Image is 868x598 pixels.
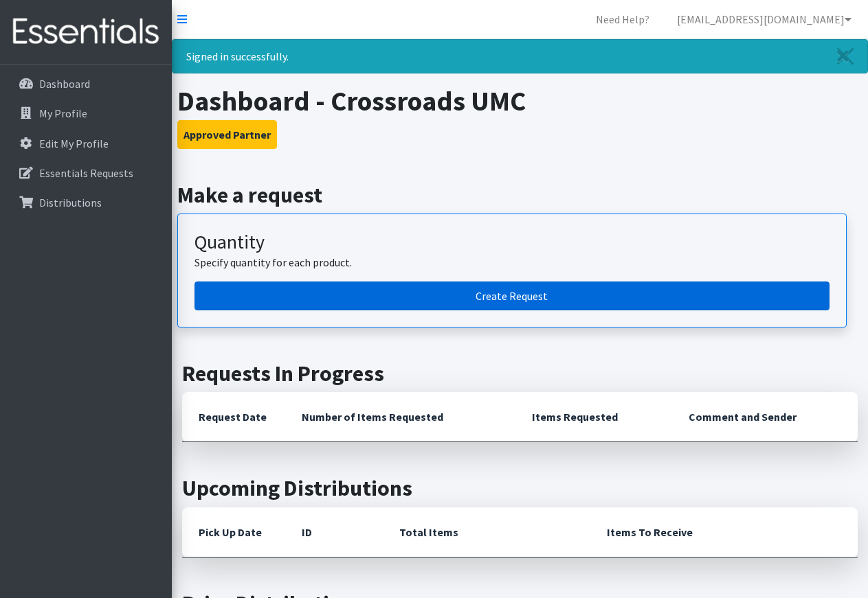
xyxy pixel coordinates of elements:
[177,84,863,117] h1: Dashboard - Crossroads UMC
[5,189,166,216] a: Distributions
[177,120,277,149] button: Approved Partner
[182,360,858,387] h2: Requests In Progress
[590,507,858,557] th: Items To Receive
[182,475,858,501] h2: Upcoming Distributions
[172,39,868,73] div: Signed in successfully.
[194,231,830,254] h3: Quantity
[672,392,858,442] th: Comment and Sender
[194,281,830,310] a: Create a request by quantity
[5,130,166,157] a: Edit My Profile
[5,9,166,55] img: HumanEssentials
[39,77,90,91] p: Dashboard
[39,196,102,209] p: Distributions
[823,40,867,73] a: Close
[515,392,672,442] th: Items Requested
[39,137,109,150] p: Edit My Profile
[5,100,166,127] a: My Profile
[194,254,830,271] p: Specify quantity for each product.
[39,106,87,120] p: My Profile
[177,182,863,208] h2: Make a request
[383,507,590,557] th: Total Items
[182,507,285,557] th: Pick Up Date
[585,5,660,33] a: Need Help?
[666,5,863,33] a: [EMAIL_ADDRESS][DOMAIN_NAME]
[5,159,166,187] a: Essentials Requests
[285,507,383,557] th: ID
[182,392,285,442] th: Request Date
[285,392,515,442] th: Number of Items Requested
[39,166,133,180] p: Essentials Requests
[5,70,166,97] a: Dashboard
